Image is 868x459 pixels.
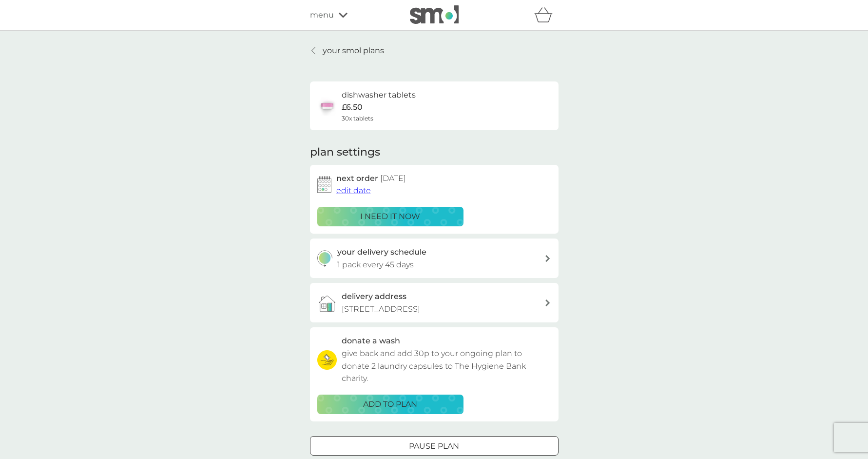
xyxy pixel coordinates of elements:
[310,436,559,456] button: Pause plan
[342,101,363,114] p: £6.50
[310,239,559,278] button: your delivery schedule1 pack every 45 days
[342,335,400,347] h3: donate a wash
[410,5,459,24] img: smol
[342,290,406,303] h3: delivery address
[336,172,406,185] h2: next order
[310,283,559,322] a: delivery address[STREET_ADDRESS]
[336,184,371,197] button: edit date
[310,44,384,57] a: your smol plans
[310,9,334,21] span: menu
[342,114,373,123] span: 30x tablets
[317,395,463,414] button: ADD TO PLAN
[534,5,559,25] div: basket
[337,259,414,271] p: 1 pack every 45 days
[380,174,406,183] span: [DATE]
[337,246,426,259] h3: your delivery schedule
[323,44,384,57] p: your smol plans
[342,303,420,316] p: [STREET_ADDRESS]
[336,186,371,195] span: edit date
[360,210,420,223] p: i need it now
[342,89,416,101] h6: dishwasher tablets
[310,145,380,160] h2: plan settings
[363,398,417,411] p: ADD TO PLAN
[317,96,337,116] img: dishwasher tablets
[342,347,551,385] p: give back and add 30p to your ongoing plan to donate 2 laundry capsules to The Hygiene Bank charity.
[317,207,463,226] button: i need it now
[409,440,459,453] p: Pause plan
